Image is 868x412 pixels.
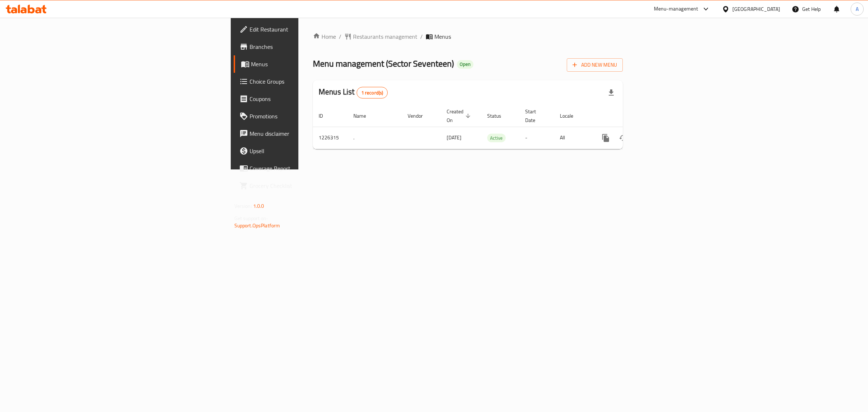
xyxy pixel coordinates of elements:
[732,5,780,13] div: [GEOGRAPHIC_DATA]
[234,125,376,142] a: Menu disclaimer
[560,112,583,120] span: Locale
[487,134,506,142] span: Active
[856,5,859,13] span: A
[597,129,614,147] button: more
[519,127,554,149] td: -
[234,214,268,223] span: Get support on:
[234,221,280,230] a: Support.OpsPlatform
[251,60,370,68] span: Menus
[250,181,370,190] span: Grocery Checklist
[525,107,545,125] span: Start Date
[357,87,388,98] div: Total records count
[234,142,376,160] a: Upsell
[487,112,511,120] span: Status
[234,21,376,38] a: Edit Restaurant
[447,133,461,142] span: [DATE]
[234,108,376,125] a: Promotions
[344,32,417,41] a: Restaurants management
[250,77,370,86] span: Choice Groups
[487,134,506,142] div: Active
[357,89,388,96] span: 1 record(s)
[319,87,388,98] h2: Menus List
[447,107,473,125] span: Created On
[234,38,376,55] a: Branches
[250,129,370,138] span: Menu disclaimer
[319,112,332,120] span: ID
[313,32,623,41] nav: breadcrumb
[457,61,473,67] span: Open
[250,147,370,155] span: Upsell
[603,84,620,101] div: Export file
[434,32,451,41] span: Menus
[591,105,672,127] th: Actions
[573,60,617,70] span: Add New Menu
[353,112,375,120] span: Name
[353,32,417,41] span: Restaurants management
[234,177,376,194] a: Grocery Checklist
[234,201,252,211] span: Version:
[614,129,632,147] button: Change Status
[408,112,432,120] span: Vendor
[250,94,370,103] span: Coupons
[457,60,473,69] div: Open
[250,164,370,173] span: Coverage Report
[234,55,376,73] a: Menus
[420,32,423,41] li: /
[567,58,623,72] button: Add New Menu
[654,5,698,13] div: Menu-management
[313,105,672,149] table: enhanced table
[234,160,376,177] a: Coverage Report
[234,90,376,108] a: Coupons
[250,112,370,121] span: Promotions
[250,25,370,34] span: Edit Restaurant
[250,42,370,51] span: Branches
[554,127,591,149] td: All
[313,55,454,72] span: Menu management ( Sector Seventeen )
[234,73,376,90] a: Choice Groups
[253,201,264,211] span: 1.0.0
